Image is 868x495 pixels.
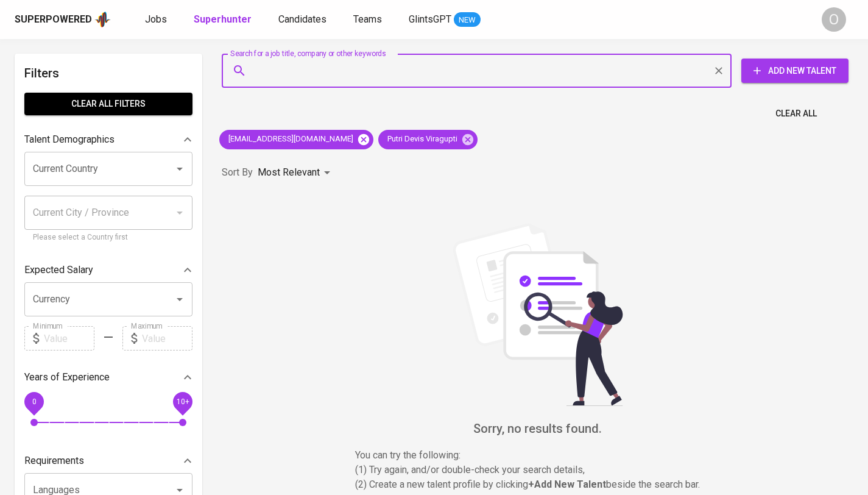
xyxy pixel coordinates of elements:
img: app logo [94,10,111,29]
button: Open [171,291,188,308]
span: Candidates [278,13,326,25]
p: Years of Experience [24,370,110,385]
div: Talent Demographics [24,127,192,152]
a: GlintsGPT NEW [409,12,481,27]
button: Clear All [771,102,822,125]
button: Clear All filters [24,93,192,115]
a: Superpoweredapp logo [15,10,111,29]
p: Talent Demographics [24,132,115,147]
span: Clear All [775,106,817,121]
b: Superhunter [194,13,252,25]
div: Years of Experience [24,365,192,390]
span: Add New Talent [751,63,839,79]
b: + Add New Talent [528,479,606,490]
p: Most Relevant [258,165,320,180]
span: Clear All filters [34,96,183,112]
p: (1) Try again, and/or double-check your search details, [355,463,721,477]
span: Putri Devis Viragupti [378,134,465,145]
span: GlintsGPT [409,13,451,25]
div: Expected Salary [24,258,192,282]
span: Jobs [145,13,167,25]
button: Add New Talent [741,59,849,83]
p: Requirements [24,454,84,468]
div: Most Relevant [258,162,334,184]
div: [EMAIL_ADDRESS][DOMAIN_NAME] [219,130,373,149]
div: Putri Devis Viragupti [378,130,478,149]
input: Value [44,326,94,351]
a: Jobs [145,12,169,27]
a: Candidates [278,12,329,27]
span: Teams [353,13,382,25]
button: Clear [710,62,727,79]
p: You can try the following : [355,448,721,463]
span: NEW [454,14,481,26]
img: file_searching.svg [446,223,629,406]
span: [EMAIL_ADDRESS][DOMAIN_NAME] [219,134,361,145]
p: (2) Create a new talent profile by clicking beside the search bar. [355,477,721,492]
p: Please select a Country first [33,232,184,244]
div: Requirements [24,449,192,473]
a: Teams [353,12,384,27]
input: Value [142,326,192,351]
button: Open [171,160,188,177]
div: O [822,7,846,32]
div: Superpowered [15,13,92,27]
p: Sort By [222,165,253,180]
span: 0 [32,397,36,406]
a: Superhunter [194,12,254,27]
p: Expected Salary [24,263,93,277]
span: 10+ [176,397,189,406]
h6: Sorry, no results found. [222,419,853,438]
h6: Filters [24,63,192,83]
